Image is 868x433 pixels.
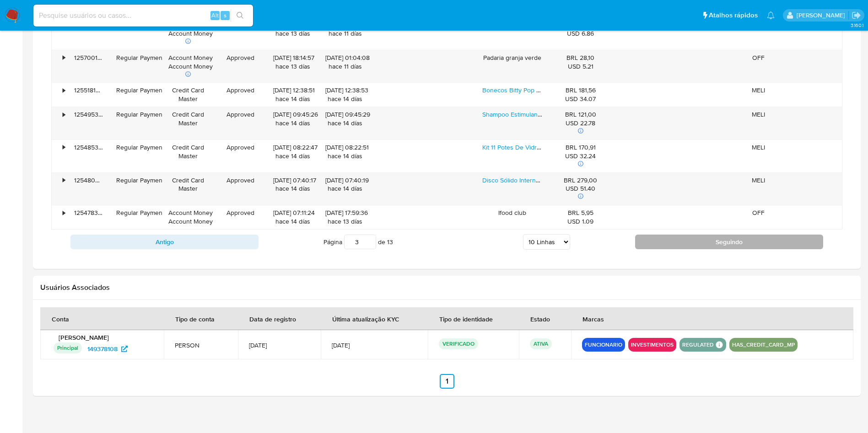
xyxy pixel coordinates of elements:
input: Pesquise usuários ou casos... [33,10,253,21]
span: Atalhos rápidos [709,11,758,20]
p: magno.ferreira@mercadopago.com.br [797,11,848,20]
span: 3.160.1 [851,21,863,29]
a: Sair [852,11,861,20]
a: Notificações [767,11,775,19]
span: s [224,11,226,20]
button: search-icon [231,9,249,22]
h2: Usuários Associados [40,283,853,292]
span: Alt [211,11,219,20]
